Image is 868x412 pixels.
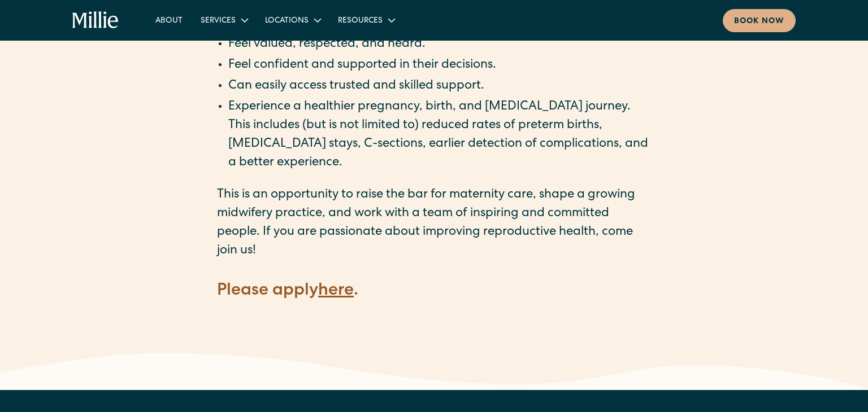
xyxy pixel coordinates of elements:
[228,98,651,173] li: Experience a healthier pregnancy, birth, and [MEDICAL_DATA] journey. This includes (but is not li...
[734,16,784,28] div: Book now
[146,11,192,29] a: About
[723,9,796,32] a: Book now
[256,11,329,29] div: Locations
[228,36,651,54] li: Feel valued, respected, and heard.
[72,11,119,29] a: home
[338,15,383,27] div: Resources
[228,77,651,96] li: Can easily access trusted and skilled support.
[192,11,256,29] div: Services
[217,186,651,261] p: This is an opportunity to raise the bar for maternity care, shape a growing midwifery practice, a...
[318,283,354,300] a: here
[228,56,651,75] li: Feel confident and supported in their decisions.
[217,303,651,322] p: ‍
[329,11,403,29] div: Resources
[265,15,309,27] div: Locations
[201,15,236,27] div: Services
[354,283,358,300] strong: .
[217,283,318,300] strong: Please apply
[217,261,651,279] p: ‍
